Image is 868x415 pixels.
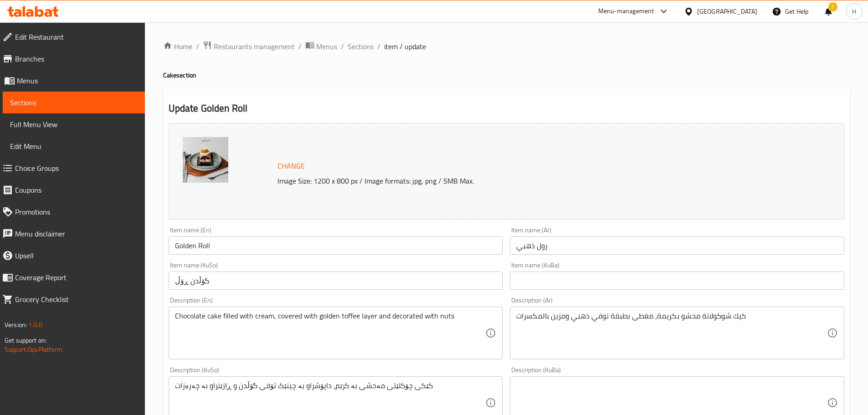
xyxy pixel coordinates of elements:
li: / [377,41,380,52]
span: 1.0.0 [28,319,42,331]
a: Edit Menu [3,135,145,157]
textarea: Chocolate cake filled with cream, covered with golden toffee layer and decorated with nuts [175,312,486,355]
input: Enter name KuBa [510,272,844,290]
input: Enter name En [169,236,503,255]
a: Menus [305,41,337,52]
li: / [196,41,199,52]
span: Change [277,159,305,173]
a: Support.OpsPlatform [5,343,62,355]
input: Enter name KuSo [169,272,503,290]
h4: Cake section [163,71,850,80]
span: Grocery Checklist [15,294,138,305]
button: Change [274,157,308,175]
a: Restaurants management [203,41,295,52]
span: Upsell [15,250,138,261]
span: Menus [316,41,337,52]
span: Branches [15,53,138,64]
span: Sections [10,97,138,108]
a: Home [163,41,192,52]
p: Image Size: 1200 x 800 px / Image formats: jpg, png / 5MB Max. [274,175,760,186]
span: Edit Restaurant [15,31,138,42]
span: H [852,6,856,16]
h2: Update Golden Roll [169,102,844,115]
span: Restaurants management [214,41,295,52]
a: Sections [3,92,145,113]
img: IMG_3833638898093829531523.JPG [183,137,228,183]
span: Full Menu View [10,119,138,130]
span: Menus [17,75,138,86]
span: Menu disclaimer [15,228,138,239]
div: Menu-management [598,6,654,17]
input: Enter name Ar [510,236,844,255]
li: / [298,41,302,52]
span: item / update [384,41,426,52]
span: Choice Groups [15,163,138,174]
a: Full Menu View [3,113,145,135]
nav: breadcrumb [163,41,850,52]
span: Promotions [15,206,138,217]
a: Sections [348,41,374,52]
span: Edit Menu [10,141,138,152]
span: Coupons [15,184,138,195]
span: Get support on: [5,334,46,346]
span: Coverage Report [15,272,138,283]
span: Version: [5,319,27,331]
div: [GEOGRAPHIC_DATA] [697,6,757,16]
li: / [341,41,344,52]
textarea: كيك شوكولاتة محشو بكريمة، مغطى بطبقة توفي ذهبي ومزين بالمكسرات [516,312,827,355]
